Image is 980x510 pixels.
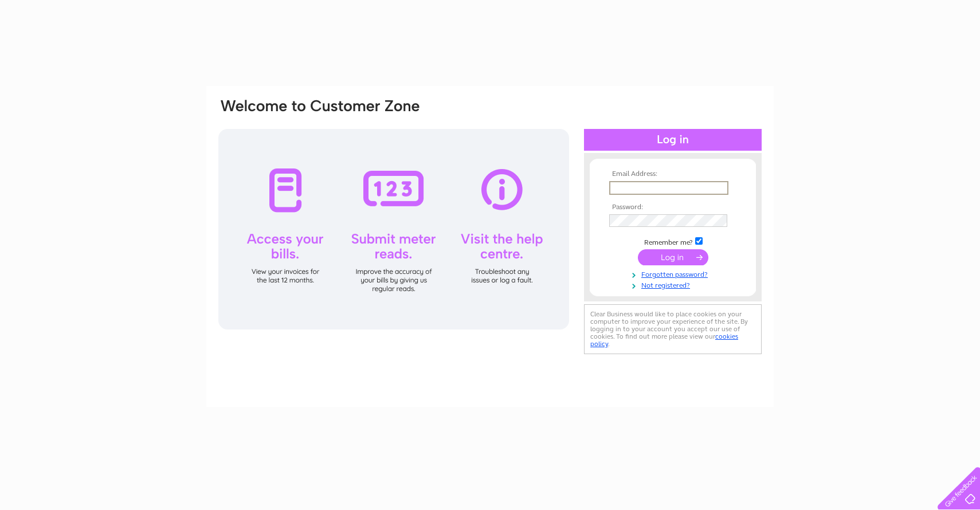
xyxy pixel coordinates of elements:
a: Forgotten password? [609,268,739,279]
div: Clear Business would like to place cookies on your computer to improve your experience of the sit... [584,304,762,354]
a: cookies policy [590,332,738,348]
a: Not registered? [609,279,739,290]
input: Submit [638,249,708,265]
th: Email Address: [606,170,739,178]
td: Remember me? [606,236,739,247]
th: Password: [606,203,739,211]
